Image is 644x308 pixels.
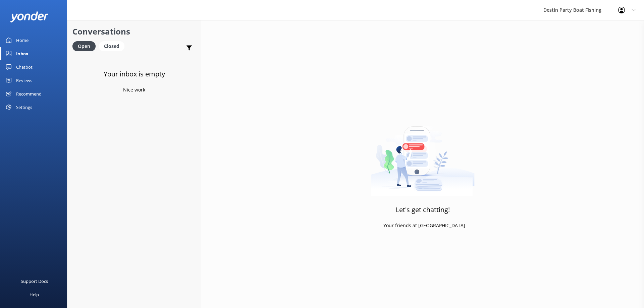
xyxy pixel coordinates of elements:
[396,204,450,215] h3: Let's get chatting!
[16,60,33,74] div: Chatbot
[123,86,145,94] p: Nice work
[16,74,32,87] div: Reviews
[72,42,99,50] a: Open
[99,42,128,50] a: Closed
[16,101,32,114] div: Settings
[72,41,96,51] div: Open
[380,222,465,229] p: - Your friends at [GEOGRAPHIC_DATA]
[16,87,42,101] div: Recommend
[99,41,124,51] div: Closed
[104,69,165,79] h3: Your inbox is empty
[16,47,29,60] div: Inbox
[72,25,196,38] h2: Conversations
[16,34,29,47] div: Home
[10,11,49,22] img: yonder-white-logo.png
[21,274,48,288] div: Support Docs
[371,112,475,196] img: artwork of a man stealing a conversation from at giant smartphone
[30,288,39,301] div: Help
